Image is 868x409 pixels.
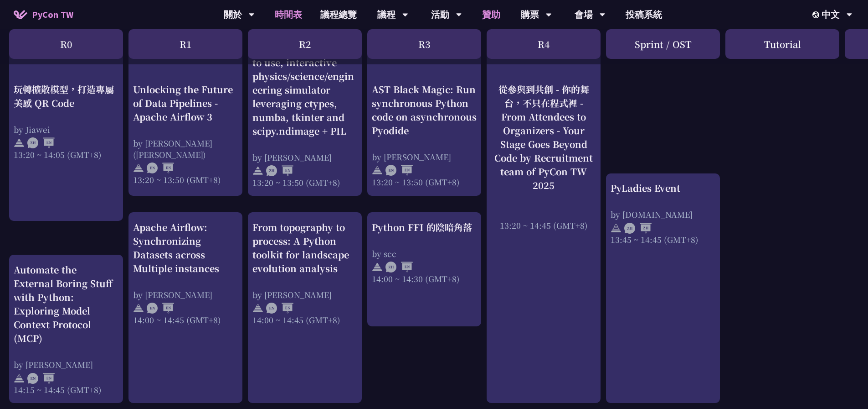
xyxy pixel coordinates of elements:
[372,262,383,273] img: svg+xml;base64,PHN2ZyB4bWxucz0iaHR0cDovL3d3dy53My5vcmcvMjAwMC9zdmciIHdpZHRoPSIyNCIgaGVpZ2h0PSIyNC...
[252,303,263,314] img: svg+xml;base64,PHN2ZyB4bWxucz0iaHR0cDovL3d3dy53My5vcmcvMjAwMC9zdmciIHdpZHRoPSIyNCIgaGVpZ2h0PSIyNC...
[27,137,55,148] img: ZHEN.371966e.svg
[372,220,477,234] div: Python FFI 的陰暗角落
[14,263,118,345] div: Automate the External Boring Stuff with Python: Exploring Model Context Protocol (MCP)
[252,152,357,163] div: by [PERSON_NAME]
[133,289,238,300] div: by [PERSON_NAME]
[14,373,25,384] img: svg+xml;base64,PHN2ZyB4bWxucz0iaHR0cDovL3d3dy53My5vcmcvMjAwMC9zdmciIHdpZHRoPSIyNCIgaGVpZ2h0PSIyNC...
[611,223,621,234] img: svg+xml;base64,PHN2ZyB4bWxucz0iaHR0cDovL3d3dy53My5vcmcvMjAwMC9zdmciIHdpZHRoPSIyNCIgaGVpZ2h0PSIyNC...
[252,314,357,325] div: 14:00 ~ 14:45 (GMT+8)
[372,220,477,284] a: Python FFI 的陰暗角落 by scc 14:00 ~ 14:30 (GMT+8)
[372,248,477,259] div: by scc
[133,314,238,325] div: 14:00 ~ 14:45 (GMT+8)
[252,42,357,188] a: How to write an easy to use, interactive physics/science/engineering simulator leveraging ctypes,...
[27,373,55,384] img: ENEN.5a408d1.svg
[14,123,118,135] div: by Jiawei
[252,165,263,176] img: svg+xml;base64,PHN2ZyB4bWxucz0iaHR0cDovL3d3dy53My5vcmcvMjAwMC9zdmciIHdpZHRoPSIyNCIgaGVpZ2h0PSIyNC...
[14,82,118,110] div: 玩轉擴散模型，打造專屬美感 QR Code
[133,82,238,123] div: Unlocking the Future of Data Pipelines - Apache Airflow 3
[248,29,362,59] div: R2
[14,10,27,19] img: Home icon of PyCon TW 2025
[491,219,596,231] div: 13:20 ~ 14:45 (GMT+8)
[5,3,82,26] a: PyCon TW
[9,29,123,59] div: R0
[491,82,596,192] div: 從參與到共創 - 你的舞台，不只在程式裡 - From Attendees to Organizers - Your Stage Goes Beyond Code by Recruitment ...
[14,263,118,395] a: Automate the External Boring Stuff with Python: Exploring Model Context Protocol (MCP) by [PERSON...
[611,181,715,245] a: PyLadies Event by [DOMAIN_NAME] 13:45 ~ 14:45 (GMT+8)
[624,223,652,234] img: ZHZH.38617ef.svg
[133,42,238,145] a: Unlocking the Future of Data Pipelines - Apache Airflow 3 by [PERSON_NAME] ([PERSON_NAME]) 13:20 ...
[812,11,822,18] img: Locale Icon
[252,177,357,188] div: 13:20 ~ 13:50 (GMT+8)
[372,273,477,284] div: 14:00 ~ 14:30 (GMT+8)
[611,181,715,195] div: PyLadies Event
[611,209,715,220] div: by [DOMAIN_NAME]
[611,234,715,245] div: 13:45 ~ 14:45 (GMT+8)
[252,220,357,275] div: From topography to process: A Python toolkit for landscape evolution analysis
[133,163,144,173] img: svg+xml;base64,PHN2ZyB4bWxucz0iaHR0cDovL3d3dy53My5vcmcvMjAwMC9zdmciIHdpZHRoPSIyNCIgaGVpZ2h0PSIyNC...
[14,148,118,160] div: 13:20 ~ 14:05 (GMT+8)
[128,29,242,59] div: R1
[14,137,25,148] img: svg+xml;base64,PHN2ZyB4bWxucz0iaHR0cDovL3d3dy53My5vcmcvMjAwMC9zdmciIHdpZHRoPSIyNCIgaGVpZ2h0PSIyNC...
[252,289,357,300] div: by [PERSON_NAME]
[32,8,73,21] span: PyCon TW
[133,220,238,275] div: Apache Airflow: Synchronizing Datasets across Multiple instances
[372,151,477,162] div: by [PERSON_NAME]
[147,303,174,314] img: ENEN.5a408d1.svg
[266,165,293,176] img: ZHEN.371966e.svg
[266,303,293,314] img: ENEN.5a408d1.svg
[367,29,481,59] div: R3
[487,29,601,59] div: R4
[14,384,118,395] div: 14:15 ~ 14:45 (GMT+8)
[147,163,174,173] img: ENEN.5a408d1.svg
[372,165,383,176] img: svg+xml;base64,PHN2ZyB4bWxucz0iaHR0cDovL3d3dy53My5vcmcvMjAwMC9zdmciIHdpZHRoPSIyNCIgaGVpZ2h0PSIyNC...
[385,165,413,176] img: ENEN.5a408d1.svg
[14,359,118,370] div: by [PERSON_NAME]
[133,137,238,160] div: by [PERSON_NAME] ([PERSON_NAME])
[372,42,477,147] a: AST Black Magic: Run synchronous Python code on asynchronous Pyodide by [PERSON_NAME] 13:20 ~ 13:...
[133,220,238,325] a: Apache Airflow: Synchronizing Datasets across Multiple instances by [PERSON_NAME] 14:00 ~ 14:45 (...
[606,29,720,59] div: Sprint / OST
[133,303,144,314] img: svg+xml;base64,PHN2ZyB4bWxucz0iaHR0cDovL3d3dy53My5vcmcvMjAwMC9zdmciIHdpZHRoPSIyNCIgaGVpZ2h0PSIyNC...
[133,173,238,185] div: 13:20 ~ 13:50 (GMT+8)
[252,42,357,138] div: How to write an easy to use, interactive physics/science/engineering simulator leveraging ctypes,...
[372,82,477,137] div: AST Black Magic: Run synchronous Python code on asynchronous Pyodide
[385,262,413,273] img: ZHEN.371966e.svg
[14,42,118,120] a: 玩轉擴散模型，打造專屬美感 QR Code by Jiawei 13:20 ~ 14:05 (GMT+8)
[725,29,839,59] div: Tutorial
[372,176,477,187] div: 13:20 ~ 13:50 (GMT+8)
[252,220,357,325] a: From topography to process: A Python toolkit for landscape evolution analysis by [PERSON_NAME] 14...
